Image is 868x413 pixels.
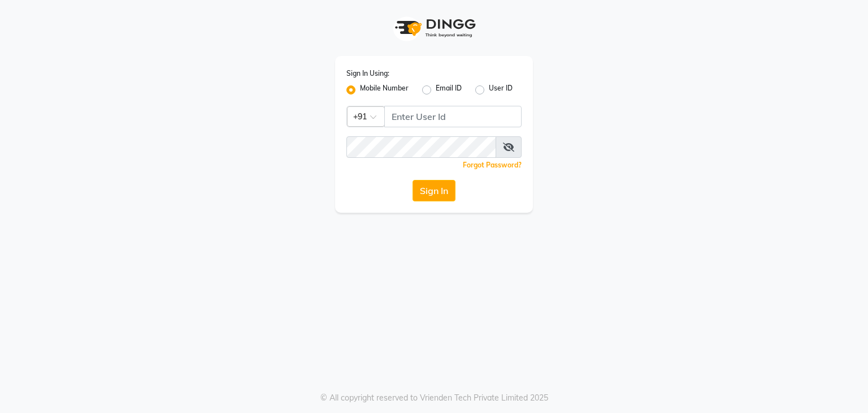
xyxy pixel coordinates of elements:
[384,106,522,127] input: Username
[436,83,462,97] label: Email ID
[489,83,513,97] label: User ID
[463,161,522,169] a: Forgot Password?
[346,136,496,158] input: Username
[346,68,389,79] label: Sign In Using:
[413,180,455,201] button: Sign In
[360,83,409,97] label: Mobile Number
[389,11,479,45] img: logo1.svg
